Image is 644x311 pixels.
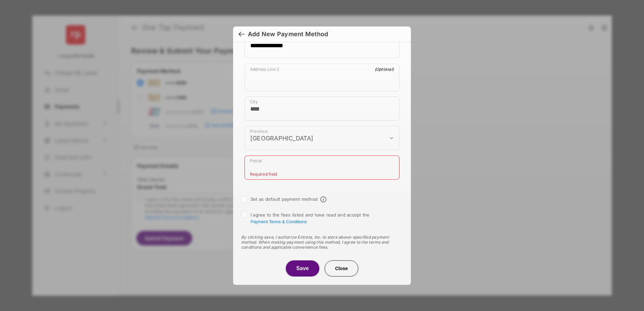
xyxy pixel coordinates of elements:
button: Close [325,260,358,276]
div: payment_method_screening[postal_addresses][locality] [245,97,399,121]
label: Set as default payment method [251,196,318,202]
button: I agree to the fees listed and have read and accept the [251,219,307,224]
div: payment_method_screening[postal_addresses][administrativeArea] [245,126,399,150]
span: Default payment method info [320,196,326,202]
div: payment_method_screening[postal_addresses][addressLine1] [245,31,399,58]
span: I agree to the fees listed and have read and accept the [251,212,370,224]
button: Save [286,260,319,276]
div: payment_method_screening[postal_addresses][addressLine2] [245,64,399,91]
div: payment_method_screening[postal_addresses][postalCode] [245,155,399,180]
div: Add New Payment Method [248,30,328,38]
div: By clicking save, I authorize Entrata, Inc. to store above-specified payment method. When making ... [241,235,403,250]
